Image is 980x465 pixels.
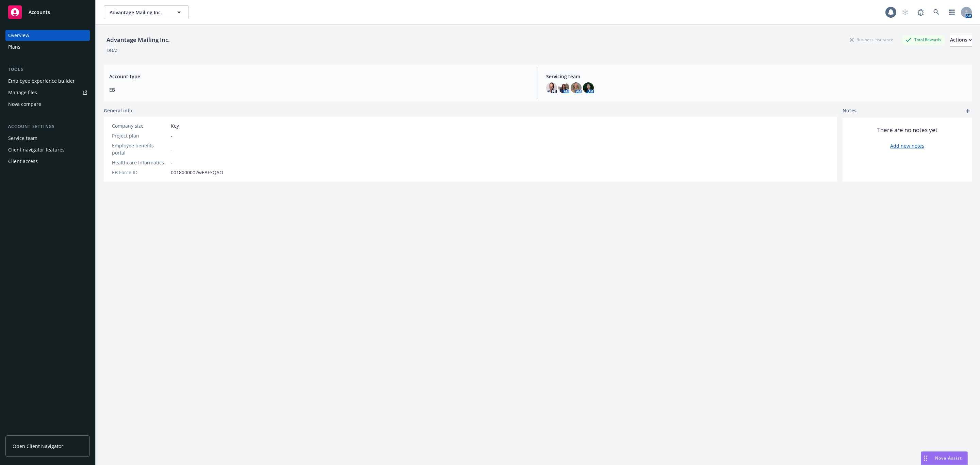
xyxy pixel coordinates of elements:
[171,122,179,129] span: Key
[8,99,41,110] div: Nova compare
[171,132,173,139] span: -
[846,35,897,44] div: Business Insurance
[107,47,119,54] div: DBA: -
[902,35,945,44] div: Total Rewards
[8,156,38,167] div: Client access
[5,87,90,98] a: Manage files
[921,452,930,465] div: Drag to move
[5,76,90,86] a: Employee experience builder
[950,33,972,46] div: Actions
[104,5,189,19] button: Advantage Mailing Inc.
[5,156,90,167] a: Client access
[5,133,90,144] a: Service team
[112,132,168,139] div: Project plan
[171,169,223,176] span: 0018X00002wEAF3QAO
[898,5,912,19] a: Start snowing
[546,73,966,80] span: Servicing team
[112,159,168,166] div: Healthcare Informatics
[930,5,943,19] a: Search
[5,66,90,73] div: Tools
[104,107,132,114] span: General info
[8,30,29,41] div: Overview
[950,33,972,47] button: Actions
[29,10,50,15] span: Accounts
[104,35,173,44] div: Advantage Mailing Inc.
[964,107,972,115] a: add
[945,5,959,19] a: Switch app
[8,144,65,155] div: Client navigator features
[877,126,937,134] span: There are no notes yet
[112,122,168,129] div: Company size
[5,99,90,110] a: Nova compare
[843,107,856,115] span: Notes
[914,5,928,19] a: Report a Bug
[5,30,90,41] a: Overview
[109,86,529,93] span: EB
[8,42,20,52] div: Plans
[109,73,529,80] span: Account type
[171,146,173,153] span: -
[935,455,962,461] span: Nova Assist
[8,76,75,86] div: Employee experience builder
[5,3,90,22] a: Accounts
[5,123,90,130] div: Account settings
[921,451,968,465] button: Nova Assist
[558,82,569,93] img: photo
[112,169,168,176] div: EB Force ID
[571,82,582,93] img: photo
[13,443,63,450] span: Open Client Navigator
[112,142,168,156] div: Employee benefits portal
[110,9,168,16] span: Advantage Mailing Inc.
[171,159,173,166] span: -
[8,87,37,98] div: Manage files
[5,144,90,155] a: Client navigator features
[8,133,37,144] div: Service team
[583,82,594,93] img: photo
[546,82,557,93] img: photo
[5,42,90,52] a: Plans
[890,142,924,149] a: Add new notes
